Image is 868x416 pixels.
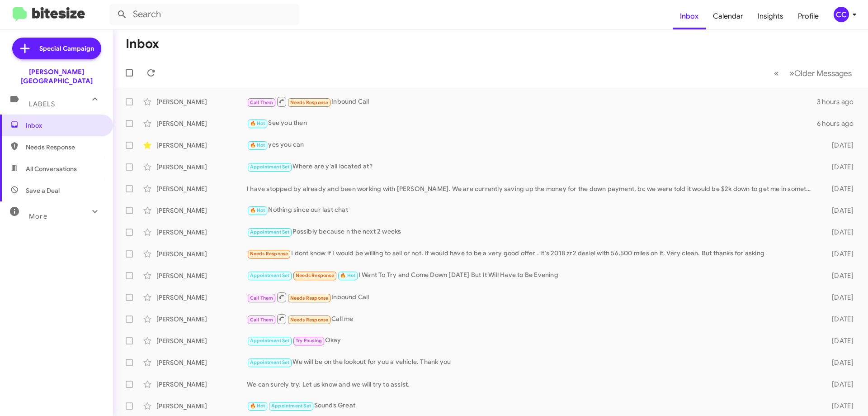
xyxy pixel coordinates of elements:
div: Inbound Call [247,292,817,303]
button: Previous [769,64,784,82]
span: Call Them [250,317,274,323]
span: Appointment Set [271,403,311,409]
span: 🔥 Hot [250,142,265,148]
span: Appointment Set [250,338,290,344]
div: Inbound Call [247,96,817,107]
span: Needs Response [290,100,329,105]
div: [DATE] [817,184,861,193]
div: [DATE] [817,206,861,215]
div: 3 hours ago [817,97,861,106]
div: [PERSON_NAME] [156,163,247,172]
div: [PERSON_NAME] [156,402,247,411]
div: [PERSON_NAME] [156,97,247,106]
div: 6 hours ago [817,119,861,128]
span: Needs Response [26,143,103,152]
span: Appointment Set [250,164,290,170]
span: Call Them [250,100,274,105]
span: Special Campaign [39,44,94,53]
span: Appointment Set [250,229,290,235]
div: [PERSON_NAME] [156,315,247,324]
div: yes you can [247,140,817,150]
div: [PERSON_NAME] [156,358,247,367]
span: Needs Response [290,317,329,323]
span: 🔥 Hot [250,403,265,409]
span: Call Them [250,295,274,301]
div: [PERSON_NAME] [156,336,247,345]
div: [PERSON_NAME] [156,228,247,237]
div: [DATE] [817,271,861,280]
div: CC [834,7,849,22]
a: Inbox [673,3,706,29]
input: Search [109,4,299,25]
span: Appointment Set [250,359,290,365]
span: More [29,212,47,220]
nav: Page navigation example [769,64,857,82]
h1: Inbox [126,37,159,51]
div: [PERSON_NAME] [156,119,247,128]
div: Possibly because n the next 2 weeks [247,227,817,237]
div: Sounds Great [247,401,817,411]
div: [PERSON_NAME] [156,141,247,150]
div: [DATE] [817,380,861,389]
div: [PERSON_NAME] [156,249,247,258]
span: Needs Response [296,273,334,278]
div: [DATE] [817,358,861,367]
div: [DATE] [817,336,861,345]
a: Special Campaign [12,38,101,59]
div: I Want To Try and Come Down [DATE] But It Will Have to Be Evening [247,270,817,281]
div: [PERSON_NAME] [156,293,247,302]
div: [PERSON_NAME] [156,184,247,193]
span: Labels [29,100,55,108]
div: Okay [247,335,817,346]
div: We can surely try. Let us know and we will try to assist. [247,380,817,389]
div: Where are y'all located at? [247,162,817,172]
div: [DATE] [817,228,861,237]
span: » [789,67,794,79]
div: Call me [247,313,817,325]
div: I dont know if I would be willing to sell or not. If would have to be a very good offer . It's 20... [247,249,817,259]
a: Insights [750,3,791,29]
div: [DATE] [817,163,861,172]
a: Profile [791,3,826,29]
span: All Conversations [26,164,77,173]
button: Next [784,64,857,82]
a: Calendar [706,3,750,29]
div: [PERSON_NAME] [156,206,247,215]
span: 🔥 Hot [250,120,265,126]
div: [DATE] [817,249,861,258]
span: Appointment Set [250,273,290,278]
div: [PERSON_NAME] [156,380,247,389]
span: 🔥 Hot [250,207,265,213]
span: 🔥 Hot [340,273,355,278]
div: [PERSON_NAME] [156,271,247,280]
span: Needs Response [290,295,329,301]
div: We will be on the lookout for you a vehicle. Thank you [247,357,817,368]
span: Save a Deal [26,186,60,195]
span: Inbox [26,121,103,130]
span: Older Messages [794,68,852,78]
div: See you then [247,118,817,129]
div: [DATE] [817,315,861,324]
span: « [774,67,779,79]
div: Nothing since our last chat [247,205,817,215]
button: CC [826,7,858,22]
div: I have stopped by already and been working with [PERSON_NAME]. We are currently saving up the mon... [247,184,817,193]
div: [DATE] [817,293,861,302]
div: [DATE] [817,141,861,150]
span: Needs Response [250,251,288,257]
span: Try Pausing [296,338,322,344]
div: [DATE] [817,402,861,411]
